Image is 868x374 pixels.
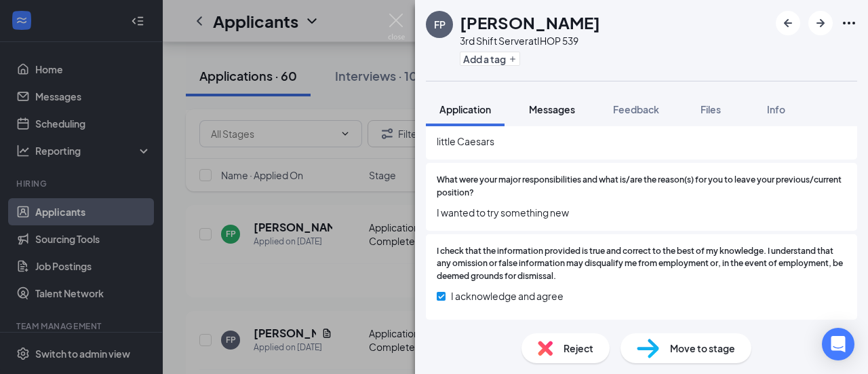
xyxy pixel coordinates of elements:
button: PlusAdd a tag [460,52,520,66]
span: Move to stage [670,341,735,356]
span: I acknowledge and agree [451,288,564,303]
svg: Plus [509,55,517,63]
button: ArrowLeftNew [776,11,800,35]
div: Open Intercom Messenger [822,328,854,360]
svg: ArrowLeftNew [780,15,796,31]
svg: ArrowRight [812,15,829,31]
div: 3rd Shift Server at IHOP 539 [460,34,600,48]
span: I wanted to try something new [437,205,846,220]
svg: Ellipses [841,15,857,31]
span: little Caesars [437,134,846,149]
span: Reject [564,341,593,356]
h1: [PERSON_NAME] [460,11,600,34]
span: Messages [529,103,575,115]
span: Info [767,103,785,115]
span: Feedback [613,103,659,115]
button: ArrowRight [808,11,833,35]
span: I check that the information provided is true and correct to the best of my knowledge. I understa... [437,245,846,284]
div: FP [434,18,446,31]
span: Files [701,103,721,115]
span: What were your major responsibilities and what is/are the reason(s) for you to leave your previou... [437,174,846,200]
span: Application [439,103,491,115]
